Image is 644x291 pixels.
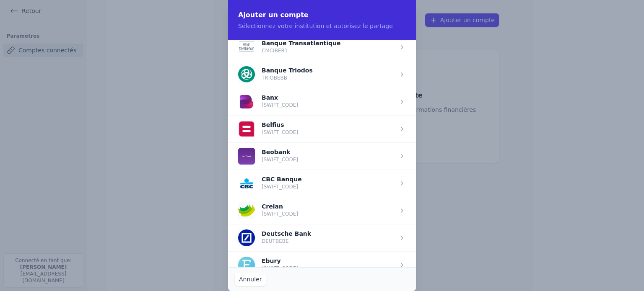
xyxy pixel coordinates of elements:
[238,121,298,137] button: Belfius [SWIFT_CODE]
[238,175,302,192] button: CBC Banque [SWIFT_CODE]
[262,149,298,155] p: Beobank
[262,95,298,100] p: Banx
[238,93,298,110] button: Banx [SWIFT_CODE]
[262,204,298,209] p: Crelan
[262,231,311,236] p: Deutsche Bank
[238,66,313,83] button: Banque Triodos TRIOBEBB
[238,257,298,273] button: Ebury [SWIFT_CODE]
[238,22,406,30] p: Sélectionnez votre institution et autorisez le partage
[262,122,298,127] p: Belfius
[262,177,302,182] p: CBC Banque
[238,148,298,165] button: Beobank [SWIFT_CODE]
[235,273,266,286] button: Annuler
[262,41,340,46] p: Banque Transatlantique
[238,39,340,56] button: Banque Transatlantique CMCIBEB1
[238,229,311,246] button: Deutsche Bank DEUTBEBE
[238,202,298,219] button: Crelan [SWIFT_CODE]
[238,10,406,20] h2: Ajouter un compte
[262,68,313,73] p: Banque Triodos
[262,258,298,263] p: Ebury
